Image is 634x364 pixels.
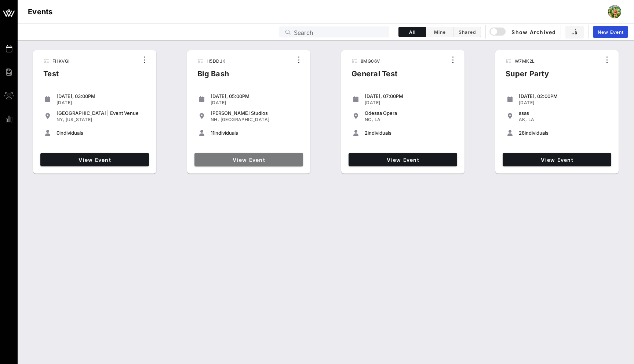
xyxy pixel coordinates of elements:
button: All [398,27,426,37]
a: New Event [593,26,628,38]
div: [DATE] [211,100,300,106]
div: [DATE], 02:00PM [519,93,608,99]
span: Show Archived [491,28,556,36]
div: [PERSON_NAME] Studios [211,110,300,116]
a: View Event [349,153,457,166]
span: View Event [197,157,300,163]
button: Show Archived [490,25,556,39]
div: Test [37,68,74,85]
span: LA [375,117,381,122]
div: [DATE], 07:00PM [365,93,454,99]
div: individuals [57,130,146,136]
span: View Event [43,157,146,163]
span: W7MK2L [515,58,535,64]
span: Shared [458,29,476,35]
button: Mine [426,27,453,37]
span: NY, [57,117,64,122]
span: [US_STATE] [66,117,92,122]
span: All [403,29,421,35]
span: [GEOGRAPHIC_DATA] [221,117,270,122]
span: 11 [211,130,214,136]
div: Big Bash [192,68,235,85]
div: individuals [519,130,608,136]
div: Super Party [500,68,555,85]
span: 28 [519,130,525,136]
span: New Event [597,29,624,35]
a: View Event [194,153,303,166]
div: [DATE] [519,100,608,106]
span: Mine [430,29,449,35]
span: H5DDJK [207,58,225,64]
div: Odessa Opera [365,110,454,116]
div: [DATE] [57,100,146,106]
span: AK, [519,117,527,122]
div: [GEOGRAPHIC_DATA] | Event Venue [57,110,146,116]
span: NC, [365,117,373,122]
div: General Test [346,68,403,85]
div: individuals [365,130,454,136]
span: 0 [57,130,59,136]
span: 8MG06V [361,58,380,64]
h1: Events [28,6,53,18]
div: asas [519,110,608,116]
span: 2 [365,130,368,136]
span: LA [528,117,535,122]
div: [DATE], 05:00PM [211,93,300,99]
div: individuals [211,130,300,136]
span: NH, [211,117,219,122]
div: [DATE], 03:00PM [57,93,146,99]
span: FHKVGI [52,58,69,64]
button: Shared [453,27,481,37]
a: View Event [503,153,611,166]
a: View Event [40,153,149,166]
div: [DATE] [365,100,454,106]
span: View Event [351,157,454,163]
span: View Event [506,157,608,163]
